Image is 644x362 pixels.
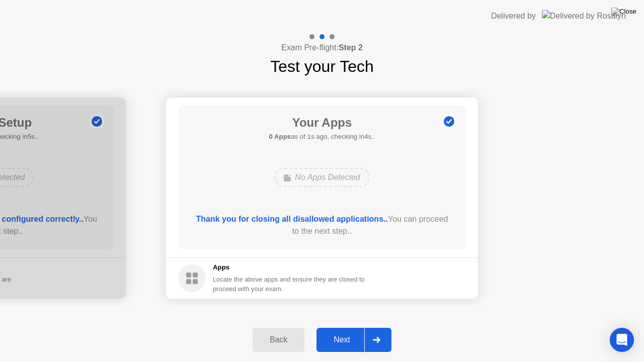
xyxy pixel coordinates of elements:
div: No Apps Detected [275,168,369,187]
div: You can proceed to the next step.. [193,213,452,237]
div: Open Intercom Messenger [610,328,634,352]
button: Back [253,328,304,352]
img: Close [611,8,636,16]
b: Thank you for closing all disallowed applications.. [196,215,388,223]
b: Step 2 [339,43,363,52]
h4: Exam Pre-flight: [281,42,363,54]
img: Delivered by Rosalyn [542,10,626,22]
div: Delivered by [491,10,536,22]
h5: Apps [213,262,365,273]
div: Back [256,335,301,344]
h1: Test your Tech [270,54,374,78]
div: Next [319,335,364,344]
h5: as of 1s ago, checking in4s.. [269,132,375,142]
b: 0 Apps [269,133,291,140]
div: Locate the above apps and ensure they are closed to proceed with your exam. [213,275,365,294]
button: Next [316,328,391,352]
h1: Your Apps [269,114,375,132]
